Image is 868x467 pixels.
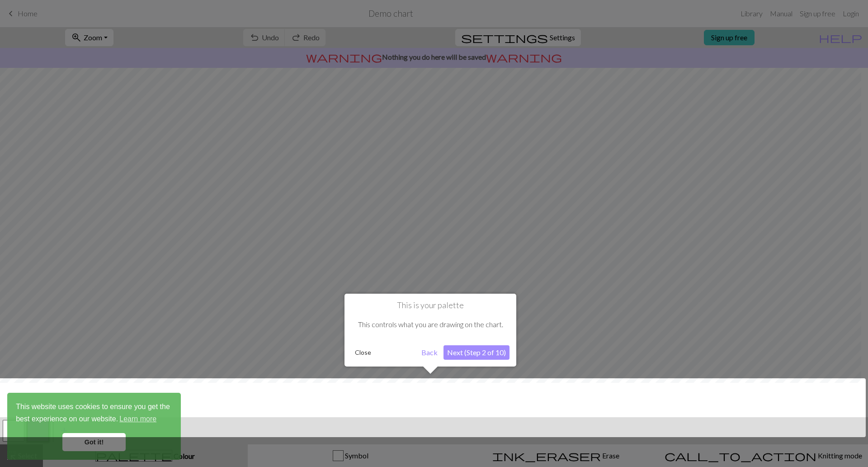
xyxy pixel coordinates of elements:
[443,345,509,360] button: Next (Step 2 of 10)
[344,294,516,367] div: This is your palette
[351,310,509,338] div: This controls what you are drawing on the chart.
[351,346,375,359] button: Close
[418,345,441,360] button: Back
[351,300,509,310] h1: This is your palette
